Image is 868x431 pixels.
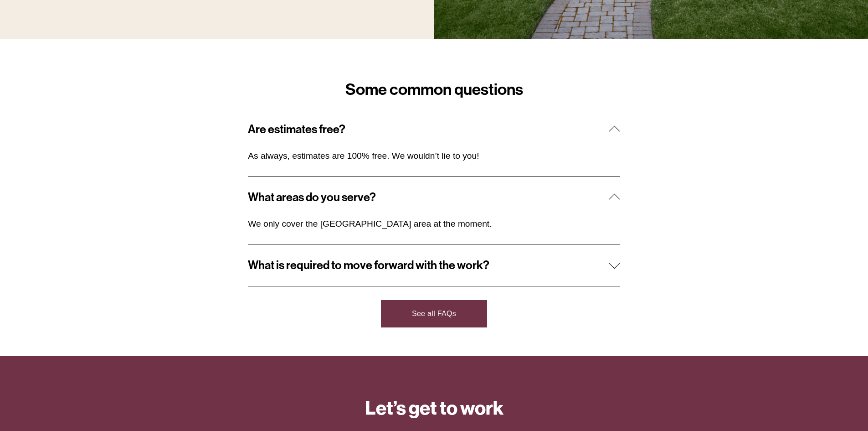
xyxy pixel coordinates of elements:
p: As always, estimates are 100% free. We wouldn’t lie to you! [248,150,508,162]
button: Are estimates free? [248,109,620,150]
span: What is required to move forward with the work? [248,258,609,272]
a: See all FAQs [381,300,487,327]
span: Are estimates free? [248,122,609,136]
p: We only cover the [GEOGRAPHIC_DATA] area at the moment. [248,218,508,230]
button: What is required to move forward with the work? [248,244,620,286]
span: What areas do you serve? [248,190,609,204]
button: What areas do you serve? [248,177,620,218]
strong: Let’s get to work [365,397,503,420]
div: Are estimates free? [248,150,620,176]
div: What areas do you serve? [248,218,620,244]
h3: Some common questions [248,81,620,98]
